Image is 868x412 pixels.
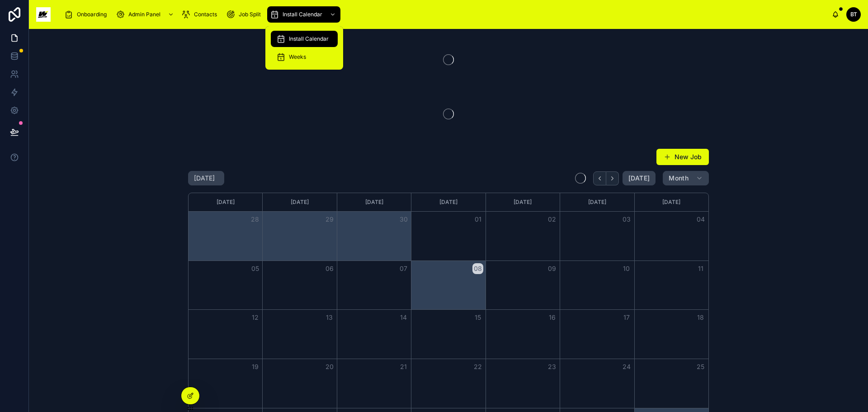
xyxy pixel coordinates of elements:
button: 04 [695,214,706,225]
img: App logo [36,7,51,22]
span: Admin Panel [128,11,160,18]
span: Install Calendar [289,35,329,43]
span: Install Calendar [283,11,322,18]
button: 01 [472,214,483,225]
a: Admin Panel [113,6,179,23]
span: Onboarding [77,11,107,18]
button: 06 [324,263,335,274]
div: [DATE] [561,193,632,211]
div: [DATE] [339,193,410,211]
button: 19 [250,361,260,372]
span: Job Split [239,11,261,18]
span: Contacts [194,11,217,18]
button: 05 [250,263,260,274]
button: 30 [398,214,409,225]
button: 07 [398,263,409,274]
div: [DATE] [636,193,707,211]
button: 24 [621,361,632,372]
span: Weeks [289,53,306,61]
span: BT [850,11,857,18]
div: [DATE] [413,193,484,211]
button: 09 [547,263,557,274]
button: 10 [621,263,632,274]
button: 08 [472,263,483,274]
button: 21 [398,361,409,372]
div: scrollable content [58,5,832,24]
a: Install Calendar [271,31,338,47]
button: 13 [324,312,335,323]
h2: [DATE] [194,174,215,183]
button: 23 [547,361,557,372]
button: Back [593,171,606,185]
button: 03 [621,214,632,225]
span: [DATE] [628,174,650,182]
button: 15 [472,312,483,323]
button: 28 [250,214,260,225]
button: 25 [695,361,706,372]
button: Next [606,171,619,185]
a: Contacts [179,6,223,23]
button: 29 [324,214,335,225]
div: [DATE] [487,193,558,211]
button: 02 [547,214,557,225]
a: Install Calendar [267,6,340,23]
span: Month [669,174,689,182]
button: 20 [324,361,335,372]
button: 14 [398,312,409,323]
button: New Job [656,149,709,165]
div: [DATE] [190,193,261,211]
button: 16 [547,312,557,323]
a: Weeks [271,49,338,65]
button: Month [663,171,709,185]
button: 12 [250,312,260,323]
a: Job Split [223,6,267,23]
button: 11 [695,263,706,274]
button: 18 [695,312,706,323]
button: [DATE] [623,171,656,185]
div: [DATE] [264,193,335,211]
button: 22 [472,361,483,372]
button: 17 [621,312,632,323]
a: Onboarding [61,6,113,23]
